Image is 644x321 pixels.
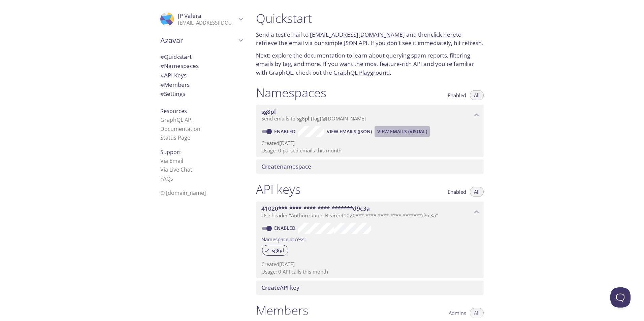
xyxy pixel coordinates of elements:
span: © [DOMAIN_NAME] [160,189,206,197]
button: Enabled [444,187,470,197]
span: Resources [160,107,187,115]
span: # [160,53,164,61]
button: All [470,308,484,318]
button: Admins [445,308,470,318]
label: Namespace access: [261,234,306,244]
p: Usage: 0 parsed emails this month [261,147,478,154]
span: Send emails to . {tag} @[DOMAIN_NAME] [261,115,366,122]
div: JP Valera [155,8,248,30]
p: Next: explore the to learn about querying spam reports, filtering emails by tag, and more. If you... [256,51,484,77]
p: Send a test email to and then to retrieve the email via our simple JSON API. If you don't see it ... [256,30,484,47]
span: sg8pl [268,247,288,253]
span: Namespaces [160,62,199,70]
span: API key [261,284,299,291]
span: Quickstart [160,53,192,61]
div: sg8pl [262,245,288,256]
button: Enabled [444,90,470,100]
h1: API keys [256,182,301,197]
div: Create API Key [256,281,484,295]
a: Enabled [273,225,298,231]
span: # [160,62,164,70]
div: Azavar [155,32,248,49]
button: All [470,90,484,100]
a: GraphQL API [160,116,193,123]
h1: Quickstart [256,11,484,26]
a: click here [431,31,456,38]
h1: Namespaces [256,85,326,100]
span: # [160,81,164,88]
h1: Members [256,303,309,318]
div: Team Settings [155,89,248,99]
div: sg8pl namespace [256,105,484,126]
p: [EMAIL_ADDRESS][DOMAIN_NAME] [178,20,236,26]
div: Quickstart [155,52,248,62]
span: Create [261,163,280,170]
a: [EMAIL_ADDRESS][DOMAIN_NAME] [310,31,405,38]
span: Support [160,148,181,156]
span: sg8pl [261,108,276,115]
a: Enabled [273,128,298,135]
span: Members [160,81,190,88]
span: Azavar [160,36,236,45]
p: Created [DATE] [261,140,478,147]
span: JP Valera [178,12,201,20]
span: View Emails (Visual) [377,128,427,136]
span: Settings [160,90,185,98]
a: Via Email [160,157,183,165]
button: View Emails (JSON) [324,126,375,137]
span: namespace [261,163,311,170]
div: Create namespace [256,159,484,174]
div: Members [155,80,248,90]
button: View Emails (Visual) [375,126,430,137]
a: Status Page [160,134,190,141]
span: sg8pl [297,115,309,122]
iframe: Help Scout Beacon - Open [610,287,631,308]
button: All [470,187,484,197]
span: Create [261,284,280,291]
span: # [160,90,164,98]
p: Usage: 0 API calls this month [261,268,478,275]
span: View Emails (JSON) [327,128,372,136]
div: Namespaces [155,61,248,71]
a: documentation [304,51,345,59]
a: GraphQL Playground [333,69,390,76]
span: s [170,175,173,182]
span: # [160,71,164,79]
a: Documentation [160,125,200,133]
div: API Keys [155,71,248,80]
a: Via Live Chat [160,166,192,173]
span: API Keys [160,71,187,79]
p: Created [DATE] [261,261,478,268]
a: FAQ [160,175,173,182]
